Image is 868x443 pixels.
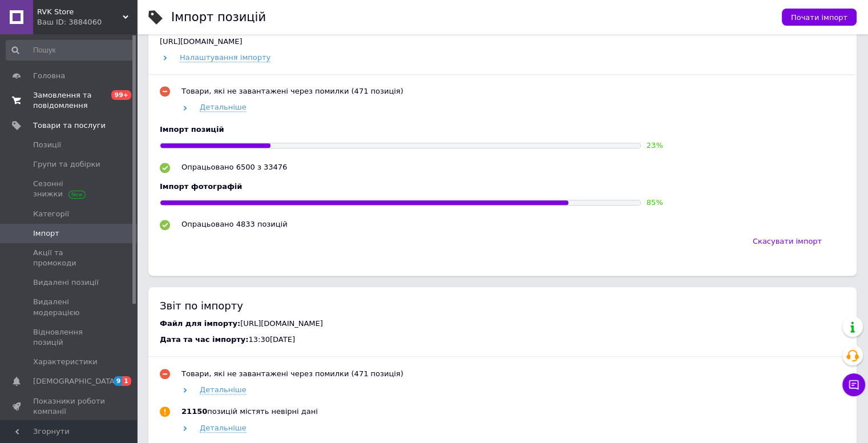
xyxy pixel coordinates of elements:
div: Імпорт позицій [160,124,845,135]
span: Дата та час імпорту: [160,335,248,344]
div: Товари, які не завантажені через помилки (471 позиція) [181,369,403,379]
span: 1 [122,376,131,386]
button: Скасувати імпорт [741,230,834,253]
span: Характеристики [33,357,98,367]
div: Товари, які не завантажені через помилки (471 позиція) [181,86,403,96]
span: [URL][DOMAIN_NAME] [240,319,323,328]
span: Почати імпорт [791,13,847,22]
span: Замовлення та повідомлення [33,90,106,111]
span: Видалені модерацією [33,297,106,317]
button: Почати імпорт [782,9,857,26]
span: Файл для імпорту: [160,319,240,328]
h1: Імпорт позицій [171,10,266,24]
div: Звіт по імпорту [160,299,845,313]
button: Чат з покупцем [842,373,865,396]
span: Скасувати імпорт [753,237,822,245]
b: 21150 [181,407,207,416]
span: Імпорт [33,228,59,239]
span: Детальніше [200,103,247,112]
span: Показники роботи компанії [33,396,106,417]
span: Головна [33,71,65,81]
span: Відновлення позицій [33,327,106,348]
div: Опрацьовано 4833 позицій [181,219,288,229]
div: Імпорт фотографій [160,182,845,192]
div: 23 % [647,140,663,151]
span: Детальніше [200,385,247,394]
span: 99+ [111,90,131,100]
div: позицій містять невірні дані [181,406,318,417]
div: Ваш ID: 3884060 [37,17,137,27]
span: Видалені позиції [33,277,99,288]
span: Позиції [33,140,61,150]
span: 13:30[DATE] [248,335,294,344]
span: Сезонні знижки [33,179,106,199]
span: Товари та послуги [33,120,106,131]
span: Налаштування імпорту [180,53,271,62]
span: [URL][DOMAIN_NAME] [160,37,243,46]
span: Детальніше [200,424,247,433]
span: RVK Store [37,7,123,17]
span: Групи та добірки [33,159,100,170]
span: [DEMOGRAPHIC_DATA] [33,376,118,386]
input: Пошук [6,40,135,61]
span: Категорії [33,209,69,219]
div: 85 % [647,198,663,208]
div: Опрацьовано 6500 з 33476 [181,162,287,172]
span: 9 [114,376,123,386]
span: Акції та промокоди [33,248,106,268]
